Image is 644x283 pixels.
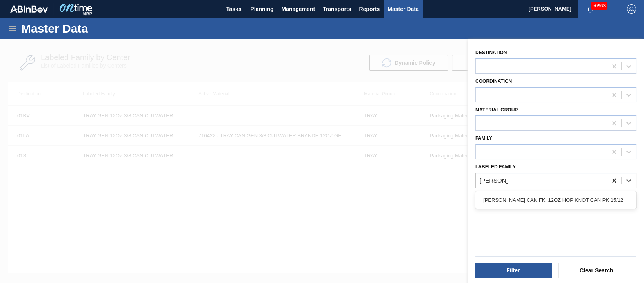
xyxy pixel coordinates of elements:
[578,4,603,15] button: Notifications
[225,4,242,14] span: Tasks
[475,79,512,84] label: Coordination
[359,4,380,14] span: Reports
[250,4,273,14] span: Planning
[591,2,607,10] span: 50963
[475,135,492,141] label: Family
[475,164,516,170] label: Labeled Family
[475,50,507,55] label: Destination
[475,263,552,278] button: Filter
[475,107,518,113] label: Material Group
[475,193,636,207] div: [PERSON_NAME] CAN FKI 12OZ HOP KNOT CAN PK 15/12
[627,4,636,14] img: Logout
[10,5,48,13] img: TNhmsLtSVTkK8tSr43FrP2fwEKptu5GPRR3wAAAABJRU5ErkJggg==
[281,4,315,14] span: Management
[558,263,635,278] button: Clear Search
[21,24,160,33] h1: Master Data
[323,4,351,14] span: Transports
[387,4,418,14] span: Master Data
